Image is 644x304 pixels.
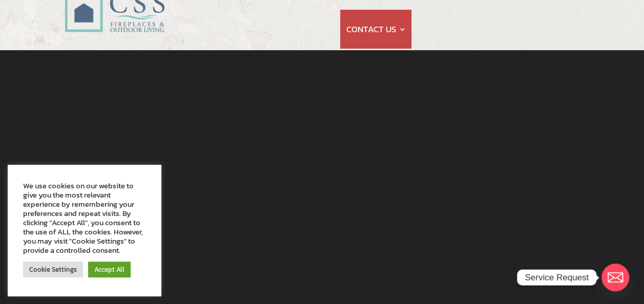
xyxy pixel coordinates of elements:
[88,262,131,277] a: Accept All
[23,181,146,255] div: We use cookies on our website to give you the most relevant experience by remembering your prefer...
[346,10,406,49] a: CONTACT US
[23,262,83,277] a: Cookie Settings
[601,264,629,291] a: Email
